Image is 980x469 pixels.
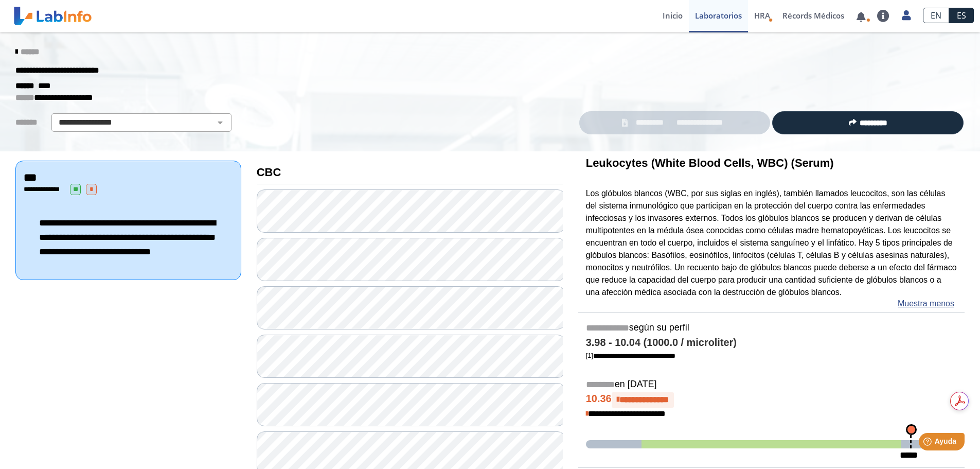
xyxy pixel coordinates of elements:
[586,352,675,359] a: [1]
[586,322,957,334] h5: según su perfil
[586,157,834,169] b: Leukocytes (White Blood Cells, WBC) (Serum)
[586,187,957,298] p: Los glóbulos blancos (WBC, por sus siglas en inglés), también llamados leucocitos, son las célula...
[586,379,957,391] h5: en [DATE]
[888,429,969,458] iframe: Help widget launcher
[923,8,949,23] a: EN
[754,10,770,21] span: HRA
[586,392,957,408] h4: 10.36
[257,166,281,179] b: CBC
[586,337,957,349] h4: 3.98 - 10.04 (1000.0 / microliter)
[949,8,974,23] a: ES
[898,298,954,310] a: Muestra menos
